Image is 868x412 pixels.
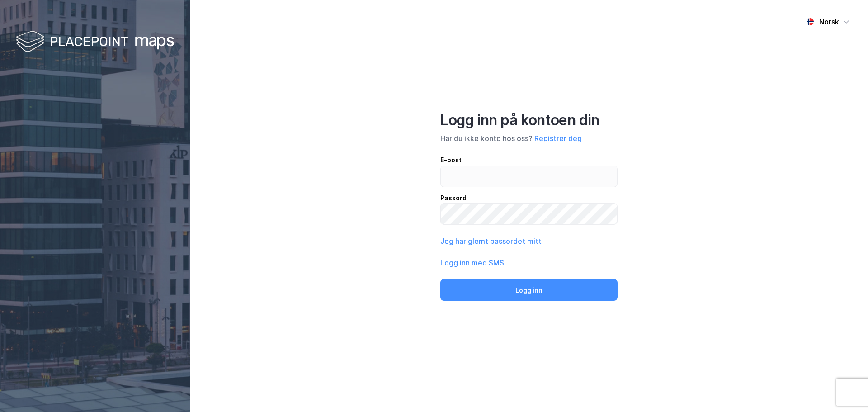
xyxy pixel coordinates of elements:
div: E-post [440,155,618,166]
div: Har du ikke konto hos oss? [440,133,618,144]
div: Logg inn på kontoen din [440,111,618,129]
div: Passord [440,193,618,204]
button: Logg inn med SMS [440,257,504,268]
img: logo-white.f07954bde2210d2a523dddb988cd2aa7.svg [16,29,174,56]
button: Jeg har glemt passordet mitt [440,236,542,246]
button: Registrer deg [534,133,582,144]
button: Logg inn [440,279,618,301]
div: Norsk [819,16,839,27]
